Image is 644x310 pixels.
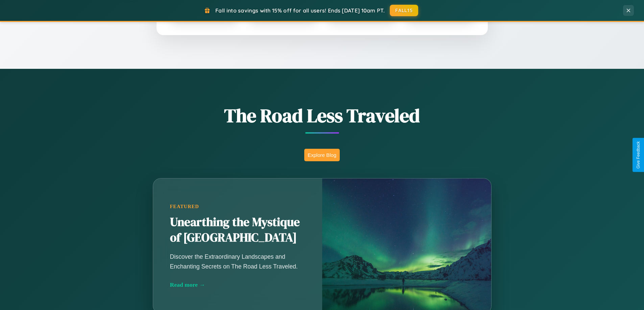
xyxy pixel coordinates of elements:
button: FALL15 [390,5,418,16]
span: Fall into savings with 15% off for all users! Ends [DATE] 10am PT. [215,7,385,14]
h1: The Road Less Traveled [119,103,525,129]
div: Featured [170,204,305,209]
div: Give Feedback [636,141,641,169]
div: Read more → [170,281,305,288]
button: Explore Blog [304,149,340,161]
p: Discover the Extraordinary Landscapes and Enchanting Secrets on The Road Less Traveled. [170,252,305,271]
h2: Unearthing the Mystique of [GEOGRAPHIC_DATA] [170,215,305,246]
